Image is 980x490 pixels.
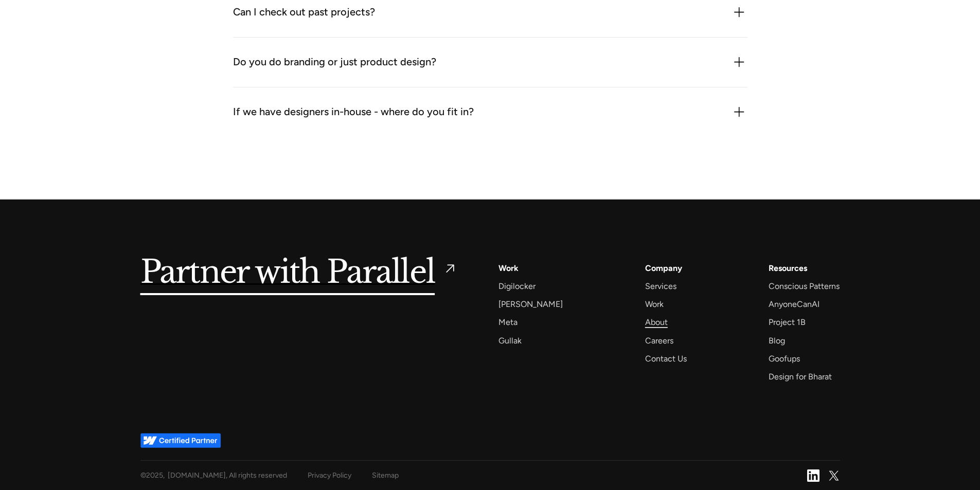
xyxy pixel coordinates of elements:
a: [PERSON_NAME] [498,297,563,311]
a: Careers [645,334,673,348]
a: Gullak [498,334,522,348]
a: Digilocker [498,279,536,293]
div: If we have designers in-house - where do you fit in? [233,104,474,120]
a: Work [645,297,664,311]
a: Company [645,261,682,275]
a: Project 1B [769,315,806,329]
a: Goofups [769,352,800,366]
a: Meta [498,315,518,329]
span: 2025 [146,471,163,480]
a: About [645,315,668,329]
a: Conscious Patterns [769,279,840,293]
a: Work [498,261,519,275]
a: Design for Bharat [769,370,832,384]
a: Privacy Policy [308,469,351,482]
h5: Partner with Parallel [140,261,435,285]
a: Contact Us [645,352,687,366]
a: Sitemap [372,469,399,482]
a: Services [645,279,676,293]
a: Blog [769,334,785,348]
div: Can I check out past projects? [233,4,375,21]
a: Partner with Parallel [140,261,458,285]
div: Resources [769,261,807,275]
div: Do you do branding or just product design? [233,54,436,70]
div: © , [DOMAIN_NAME], All rights reserved [140,469,287,482]
a: AnyoneCanAI [769,297,819,311]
